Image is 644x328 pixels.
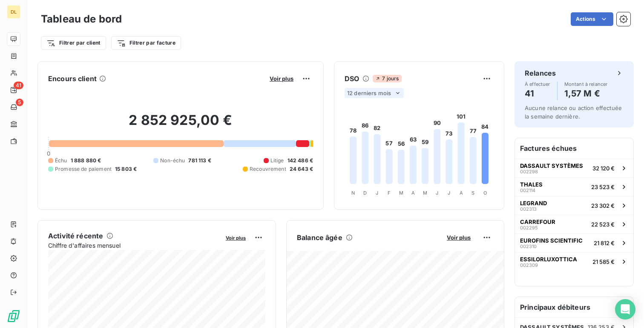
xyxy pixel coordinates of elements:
[48,241,220,250] span: Chiffre d'affaires mensuel
[448,190,450,196] tspan: J
[376,190,378,196] tspan: J
[591,184,615,190] span: 23 523 €
[351,190,355,196] tspan: N
[423,190,427,196] tspan: M
[345,74,359,84] h6: DSO
[160,157,185,164] span: Non-échu
[564,82,608,87] span: Montant à relancer
[48,112,313,137] h2: 2 852 925,00 €
[471,190,474,196] tspan: S
[188,157,211,164] span: 781 113 €
[436,190,438,196] tspan: J
[444,234,473,241] button: Voir plus
[7,5,20,19] div: DL
[515,158,633,177] button: DASSAULT SYSTÈMES00229832 120 €
[297,232,342,243] h6: Balance âgée
[515,233,633,252] button: EUROFINS SCIENTIFIC00231021 812 €
[363,190,367,196] tspan: D
[564,87,608,100] h4: 1,57 M €
[520,263,538,268] span: 002309
[592,258,615,265] span: 21 585 €
[520,162,583,169] span: DASSAULT SYSTÈMES
[270,75,293,82] span: Voir plus
[388,190,391,196] tspan: F
[571,12,613,26] button: Actions
[525,82,550,87] span: À effectuer
[287,157,313,164] span: 142 486 €
[515,196,633,215] button: LEGRAND00231323 302 €
[483,190,487,196] tspan: O
[47,150,50,157] span: 0
[71,157,101,164] span: 1 888 880 €
[41,36,106,50] button: Filtrer par client
[411,190,415,196] tspan: A
[520,188,535,193] span: 002114
[591,202,615,209] span: 23 302 €
[515,252,633,271] button: ESSILORLUXOTTICA00230921 585 €
[515,138,633,158] h6: Factures échues
[615,299,635,320] div: Open Intercom Messenger
[115,165,137,173] span: 15 803 €
[290,165,313,173] span: 24 643 €
[48,74,97,84] h6: Encours client
[14,82,23,89] span: 41
[520,256,577,263] span: ESSILORLUXOTTICA
[347,90,391,96] span: 12 derniers mois
[48,231,103,241] h6: Activité récente
[250,165,286,173] span: Recouvrement
[592,165,615,172] span: 32 120 €
[520,206,537,212] span: 002313
[460,190,463,196] tspan: A
[525,105,622,120] span: Aucune relance ou action effectuée la semaine dernière.
[111,36,181,50] button: Filtrer par facture
[520,225,538,230] span: 002295
[515,297,633,317] h6: Principaux débiteurs
[520,169,538,174] span: 002298
[525,87,550,100] h4: 41
[16,99,23,106] span: 5
[41,11,122,27] h3: Tableau de bord
[520,218,555,225] span: CARREFOUR
[55,157,67,164] span: Échu
[591,221,615,228] span: 22 523 €
[520,237,583,244] span: EUROFINS SCIENTIFIC
[447,234,471,241] span: Voir plus
[515,177,633,196] button: THALES00211423 523 €
[270,157,284,164] span: Litige
[520,200,547,206] span: LEGRAND
[520,244,537,249] span: 002310
[223,234,248,241] button: Voir plus
[7,309,20,323] img: Logo LeanPay
[520,181,543,188] span: THALES
[226,235,246,241] span: Voir plus
[399,190,403,196] tspan: M
[525,68,556,78] h6: Relances
[267,75,296,82] button: Voir plus
[373,75,401,82] span: 7 jours
[594,240,615,246] span: 21 812 €
[515,215,633,233] button: CARREFOUR00229522 523 €
[55,165,112,173] span: Promesse de paiement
